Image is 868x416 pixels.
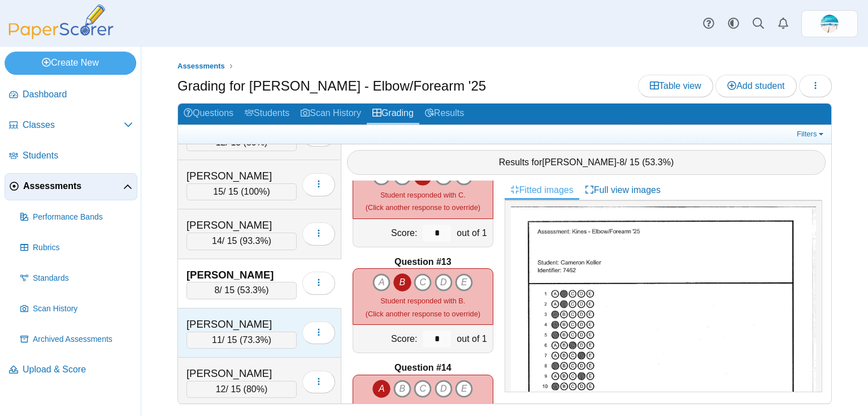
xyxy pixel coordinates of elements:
small: (Click another response to override) [366,191,480,212]
i: C [414,273,432,291]
a: Scan History [295,104,367,125]
div: [PERSON_NAME] [186,218,297,233]
span: Students [23,149,133,162]
i: B [393,273,411,291]
div: / 15 ( ) [186,183,297,200]
a: Dashboard [5,82,137,109]
div: / 15 ( ) [186,282,297,299]
div: Results for - / 15 ( ) [347,150,826,175]
i: E [455,380,473,398]
a: Fitted images [505,181,579,200]
span: 14 [212,236,222,246]
i: D [435,380,453,398]
div: out of 1 [454,219,492,247]
a: Rubrics [16,234,137,261]
a: Create New [5,52,136,74]
span: 80% [246,384,264,394]
div: Score: [353,219,420,247]
i: E [455,273,473,291]
span: Standards [33,273,133,284]
a: PaperScorer [5,31,118,41]
a: Performance Bands [16,204,137,231]
span: Chrissy Greenberg [821,15,839,33]
a: Filters [794,128,828,140]
span: 80% [246,138,264,147]
a: ps.H1yuw66FtyTk4FxR [801,10,858,37]
span: Archived Assessments [33,334,133,345]
span: 100% [244,187,267,196]
div: [PERSON_NAME] [186,317,297,332]
span: 93.3% [242,236,268,246]
span: 53.3% [645,157,671,167]
small: (Click another response to override) [366,297,480,318]
span: Scan History [33,303,133,315]
i: D [435,273,453,291]
span: 8 [619,157,624,167]
div: [PERSON_NAME] [186,268,297,282]
span: 12 [216,384,226,394]
i: A [372,380,390,398]
div: / 15 ( ) [186,233,297,250]
span: Student responded with B. [380,297,465,305]
i: A [372,273,390,291]
span: Performance Bands [33,212,133,223]
div: out of 1 [454,325,492,353]
a: Grading [367,104,419,125]
a: Table view [638,75,713,97]
a: Full view images [579,181,666,200]
span: Add student [727,81,784,91]
div: / 15 ( ) [186,332,297,349]
span: 73.3% [242,335,268,345]
div: Score: [353,325,420,353]
span: Rubrics [33,242,133,254]
a: Assessments [175,59,228,74]
i: B [393,380,411,398]
a: Results [419,104,470,125]
span: Table view [650,81,701,91]
a: Standards [16,265,137,292]
img: ps.H1yuw66FtyTk4FxR [821,15,839,33]
a: Assessments [5,173,137,200]
span: Dashboard [23,88,133,101]
span: Student responded with A. [381,403,465,411]
span: 12 [216,138,226,147]
span: [PERSON_NAME] [542,157,617,167]
a: Questions [178,104,239,125]
i: C [414,380,432,398]
span: 11 [212,335,222,345]
span: 8 [214,285,219,295]
a: Students [5,143,137,170]
span: Assessments [177,62,225,70]
a: Students [239,104,295,125]
a: Classes [5,112,137,139]
a: Archived Assessments [16,326,137,353]
span: Student responded with C. [380,191,466,199]
a: Alerts [771,11,796,36]
span: Classes [23,119,124,131]
a: Scan History [16,295,137,323]
a: Add student [715,75,796,97]
div: [PERSON_NAME] [186,366,297,381]
span: 15 [213,187,223,196]
a: Upload & Score [5,357,137,384]
div: [PERSON_NAME] [186,169,297,183]
img: PaperScorer [5,5,118,39]
h1: Grading for [PERSON_NAME] - Elbow/Forearm '25 [177,76,486,96]
b: Question #13 [394,256,451,268]
span: 53.3% [240,285,266,295]
span: Assessments [23,180,123,192]
div: / 15 ( ) [186,381,297,398]
b: Question #14 [394,362,451,374]
span: Upload & Score [23,363,133,376]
